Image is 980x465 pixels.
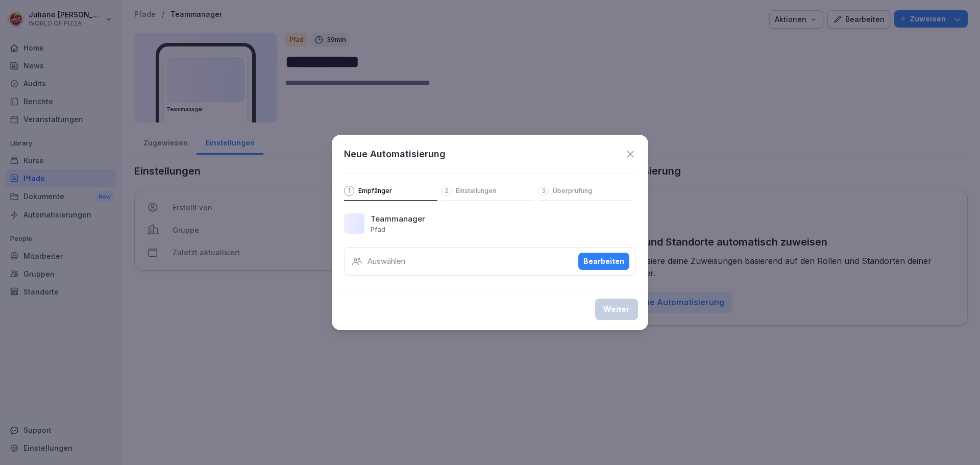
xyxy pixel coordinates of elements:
[578,253,629,270] button: Bearbeiten
[603,304,630,315] div: Weiter
[583,256,624,267] div: Bearbeiten
[456,187,496,195] p: Einstellungen
[344,147,446,161] h1: Neue Automatisierung
[595,299,638,320] button: Weiter
[538,186,549,196] div: 3
[371,225,385,233] p: Pfad
[367,256,405,267] p: Auswählen
[553,187,592,195] p: Überprüfung
[442,186,452,196] div: 2
[371,213,425,225] p: Teammanager
[344,186,354,196] div: 1
[358,187,392,195] p: Empfänger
